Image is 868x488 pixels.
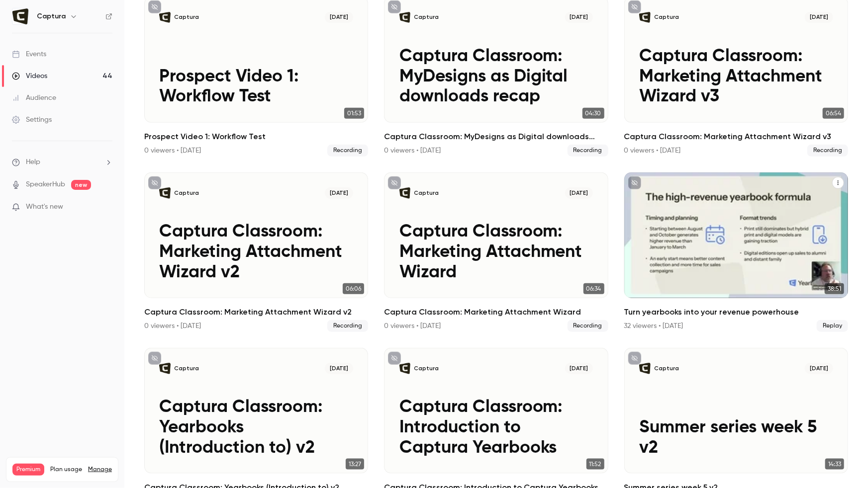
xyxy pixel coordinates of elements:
[628,0,641,13] button: unpublished
[174,13,199,21] p: Captura
[159,67,353,108] p: Prospect Video 1: Workflow Test
[384,172,608,332] li: Captura Classroom: Marketing Attachment Wizard
[343,283,364,294] span: 06:06
[414,365,439,372] p: Captura
[26,157,40,167] span: Help
[26,202,63,212] span: What's new
[159,398,353,458] p: Captura Classroom: Yearbooks (Introduction to) v2
[805,363,833,374] span: [DATE]
[159,12,171,23] img: Prospect Video 1: Workflow Test
[628,352,641,365] button: unpublished
[100,203,112,212] iframe: Noticeable Trigger
[144,146,201,156] div: 0 viewers • [DATE]
[639,363,651,374] img: Summer series week 5 v2
[624,146,681,156] div: 0 viewers • [DATE]
[639,12,651,23] img: Captura Classroom: Marketing Attachment Wizard v3
[159,187,171,199] img: Captura Classroom: Marketing Attachment Wizard v2
[817,320,848,332] span: Replay
[148,0,161,13] button: unpublished
[654,13,679,21] p: Captura
[399,12,411,23] img: Captura Classroom: MyDesigns as Digital downloads recap
[628,176,641,189] button: unpublished
[568,320,608,332] span: Recording
[583,283,604,294] span: 06:34
[823,108,844,119] span: 06:54
[639,418,833,459] p: Summer series week 5 v2
[399,222,593,283] p: Captura Classroom: Marketing Attachment Wizard
[174,189,199,197] p: Captura
[144,172,368,332] li: Captura Classroom: Marketing Attachment Wizard v2
[388,0,401,13] button: unpublished
[384,172,608,332] a: Captura Classroom: Marketing Attachment WizardCaptura[DATE]Captura Classroom: Marketing Attachmen...
[399,187,411,199] img: Captura Classroom: Marketing Attachment Wizard
[12,8,28,24] img: Captura
[399,398,593,458] p: Captura Classroom: Introduction to Captura Yearbooks
[586,459,604,470] span: 11:52
[568,145,608,157] span: Recording
[825,459,844,470] span: 14:33
[344,108,364,119] span: 01:53
[37,11,66,21] h6: Captura
[414,189,439,197] p: Captura
[325,12,353,23] span: [DATE]
[654,365,679,372] p: Captura
[12,71,47,81] div: Videos
[12,49,46,59] div: Events
[88,466,112,474] a: Manage
[582,108,604,119] span: 04:30
[325,187,353,199] span: [DATE]
[50,466,82,474] span: Plan usage
[159,222,353,283] p: Captura Classroom: Marketing Attachment Wizard v2
[144,131,368,143] h2: Prospect Video 1: Workflow Test
[384,146,441,156] div: 0 viewers • [DATE]
[159,363,171,374] img: Captura Classroom: Yearbooks (Introduction to) v2
[639,47,833,107] p: Captura Classroom: Marketing Attachment Wizard v3
[71,180,91,190] span: new
[144,306,368,318] h2: Captura Classroom: Marketing Attachment Wizard v2
[414,13,439,21] p: Captura
[346,459,364,470] span: 13:27
[624,306,848,318] h2: Turn yearbooks into your revenue powerhouse
[12,157,112,167] li: help-dropdown-opener
[12,464,44,476] span: Premium
[399,363,411,374] img: Captura Classroom: Introduction to Captura Yearbooks
[384,321,441,331] div: 0 viewers • [DATE]
[174,365,199,372] p: Captura
[624,321,683,331] div: 32 viewers • [DATE]
[327,145,368,157] span: Recording
[399,47,593,107] p: Captura Classroom: MyDesigns as Digital downloads recap
[805,12,833,23] span: [DATE]
[825,283,844,294] span: 38:51
[565,12,593,23] span: [DATE]
[388,176,401,189] button: unpublished
[148,176,161,189] button: unpublished
[144,172,368,332] a: Captura Classroom: Marketing Attachment Wizard v2Captura[DATE]Captura Classroom: Marketing Attach...
[565,363,593,374] span: [DATE]
[144,321,201,331] div: 0 viewers • [DATE]
[148,352,161,365] button: unpublished
[388,352,401,365] button: unpublished
[12,115,52,125] div: Settings
[325,363,353,374] span: [DATE]
[565,187,593,199] span: [DATE]
[624,172,848,332] li: Turn yearbooks into your revenue powerhouse
[384,306,608,318] h2: Captura Classroom: Marketing Attachment Wizard
[26,179,65,190] a: SpeakerHub
[12,93,56,103] div: Audience
[624,131,848,143] h2: Captura Classroom: Marketing Attachment Wizard v3
[384,131,608,143] h2: Captura Classroom: MyDesigns as Digital downloads recap
[624,172,848,332] a: 38:51Turn yearbooks into your revenue powerhouse32 viewers • [DATE]Replay
[327,320,368,332] span: Recording
[807,145,848,157] span: Recording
